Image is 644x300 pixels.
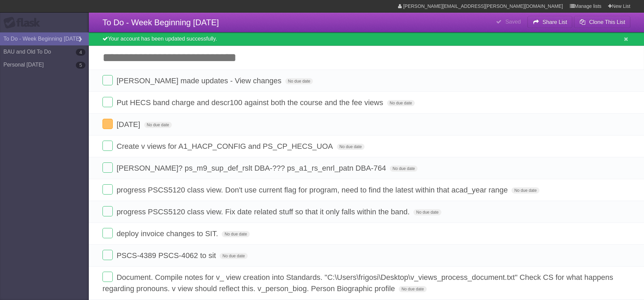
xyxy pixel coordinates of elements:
span: No due date [399,286,426,292]
span: No due date [222,231,249,237]
label: Done [102,228,113,238]
span: Document. Compile notes for v_ view creation into Standards. "C:\Users\frigosi\Desktop\v_views_pr... [102,273,613,293]
label: Done [102,162,113,173]
label: Done [102,272,113,282]
div: Flask [3,17,44,29]
b: 5 [76,62,85,69]
label: Done [102,141,113,151]
button: Share List [527,16,573,28]
b: Share List [543,19,567,25]
span: PSCS-4389 PSCS-4062 to sit [117,251,218,260]
div: Your account has been updated successfully. [89,32,644,46]
span: [PERSON_NAME] made updates - View changes [117,76,283,85]
span: No due date [390,166,417,172]
b: Clone This List [589,19,625,25]
span: No due date [387,100,415,106]
label: Done [102,75,113,85]
span: No due date [511,187,539,194]
button: Clone This List [574,16,630,28]
span: progress PSCS5120 class view. Don't use current flag for program, need to find the latest within ... [117,186,509,194]
label: Done [102,184,113,195]
span: No due date [413,209,441,215]
b: Saved [505,19,521,25]
span: Put HECS band charge and descr100 against both the course and the fee views [117,98,385,107]
label: Done [102,250,113,260]
span: [DATE] [117,120,142,129]
span: deploy invoice changes to SIT. [117,229,220,238]
span: progress PSCS5120 class view. Fix date related stuff so that it only falls within the band. [117,208,411,216]
span: No due date [337,144,365,150]
label: Done [102,119,113,129]
span: No due date [285,78,313,84]
label: Done [102,97,113,107]
span: No due date [144,122,172,128]
span: Create v views for A1_HACP_CONFIG and PS_CP_HECS_UOA [117,142,334,151]
span: No due date [220,253,247,259]
label: Done [102,206,113,216]
b: 4 [76,49,85,56]
span: [PERSON_NAME]? ps_m9_sup_def_rslt DBA-??? ps_a1_rs_enrl_patn DBA-764 [117,164,388,172]
span: To Do - Week Beginning [DATE] [102,18,219,27]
